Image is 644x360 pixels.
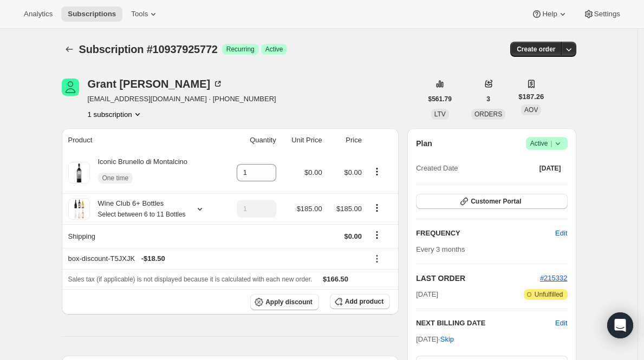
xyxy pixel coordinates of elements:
th: Product [62,128,222,152]
button: Product actions [368,202,386,214]
div: Open Intercom Messenger [607,312,633,338]
button: Tools [125,6,165,22]
button: Shipping actions [368,229,386,241]
span: $0.00 [344,168,362,176]
span: Sales tax (if applicable) is not displayed because it is calculated with each new order. [68,276,313,283]
button: Add product [330,294,390,309]
span: Active [265,45,283,54]
button: Customer Portal [416,194,567,209]
button: Skip [434,331,460,348]
button: Help [525,6,574,22]
span: Apply discount [265,298,313,306]
span: Customer Portal [471,197,521,206]
span: - $18.50 [141,253,165,264]
div: Wine Club 6+ Bottles [90,198,186,220]
span: Unfulfilled [535,290,563,299]
span: $185.00 [336,205,362,213]
span: Recurring [226,45,255,54]
span: 3 [486,95,490,103]
span: Every 3 months [416,245,465,253]
span: [DATE] [416,289,438,300]
div: Grant [PERSON_NAME] [88,78,224,89]
span: Skip [440,334,454,345]
th: Quantity [222,128,279,152]
span: Tools [131,10,148,18]
span: [EMAIL_ADDRESS][DOMAIN_NAME] · [PHONE_NUMBER] [88,94,276,104]
button: Product actions [88,109,143,120]
span: $187.26 [518,91,544,102]
h2: LAST ORDER [416,273,540,284]
span: $0.00 [344,232,362,240]
span: Subscription #10937925772 [79,43,218,55]
div: box-discount-T5JXJK [68,253,362,264]
span: | [550,139,552,148]
span: Edit [555,228,567,239]
button: #215332 [540,273,568,284]
h2: NEXT BILLING DATE [416,318,555,329]
button: Apply discount [250,294,319,310]
button: [DATE] [533,161,568,176]
button: Edit [555,318,567,329]
span: $561.79 [428,95,452,103]
span: [DATE] [539,164,561,173]
span: Subscriptions [68,10,116,18]
th: Unit Price [279,128,326,152]
span: AOV [524,106,538,114]
h2: FREQUENCY [416,228,555,239]
span: Help [542,10,557,18]
button: Create order [510,42,562,57]
div: Iconic Brunello di Montalcino [90,156,187,189]
h2: Plan [416,138,432,149]
span: Add product [345,297,383,306]
span: Active [530,138,563,149]
th: Price [326,128,365,152]
span: One time [102,174,129,182]
button: Subscriptions [61,6,122,22]
button: Analytics [17,6,59,22]
a: #215332 [540,274,568,282]
span: $166.50 [323,275,348,283]
button: $561.79 [422,91,458,107]
span: Settings [594,10,620,18]
button: Settings [577,6,627,22]
button: Product actions [368,166,386,178]
span: Grant Smith [62,78,79,96]
span: Created Date [416,163,458,174]
th: Shipping [62,224,222,248]
button: 3 [480,91,497,107]
span: Create order [517,45,555,54]
span: $185.00 [297,205,322,213]
span: LTV [434,110,446,118]
button: Subscriptions [62,42,77,57]
span: $0.00 [304,168,322,176]
button: Edit [549,225,574,242]
span: Analytics [24,10,53,18]
span: ORDERS [474,110,502,118]
span: [DATE] · [416,335,454,343]
small: Select between 6 to 11 Bottles [98,211,186,218]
